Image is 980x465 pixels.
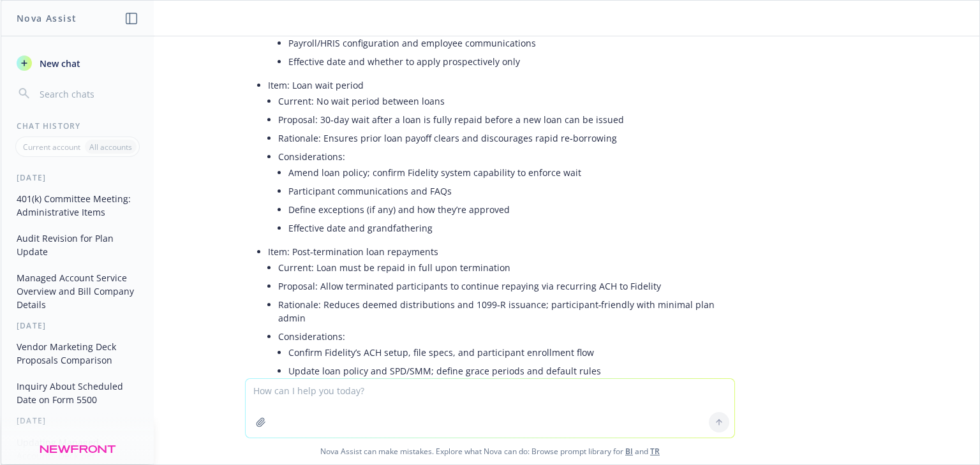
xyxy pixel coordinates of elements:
[268,245,722,258] p: Item: Post‑termination loan repayments
[6,438,974,464] span: Nova Assist can make mistakes. Explore what Nova can do: Browse prompt library for and
[11,336,144,371] button: Vendor Marketing Deck Proposals Comparison
[288,182,722,200] li: Participant communications and FAQs
[278,110,722,129] li: Proposal: 30‑day wait after a loan is fully repaid before a new loan can be issued
[37,57,80,70] span: New chat
[11,188,144,223] button: 401(k) Committee Meeting: Administrative Items
[1,320,154,331] div: [DATE]
[278,147,722,240] li: Considerations:
[288,200,722,219] li: Define exceptions (if any) and how they’re approved
[1,172,154,183] div: [DATE]
[1,121,154,131] div: Chat History
[268,78,722,92] p: Item: Loan wait period
[1,415,154,426] div: [DATE]
[288,163,722,182] li: Amend loan policy; confirm Fidelity system capability to enforce wait
[37,85,138,103] input: Search chats
[278,258,722,277] li: Current: Loan must be repaid in full upon termination
[650,446,660,457] a: TR
[288,343,722,362] li: Confirm Fidelity’s ACH setup, file specs, and participant enrollment flow
[288,362,722,380] li: Update loan policy and SPD/SMM; define grace periods and default rules
[625,446,633,457] a: BI
[278,92,722,110] li: Current: No wait period between loans
[89,142,132,152] p: All accounts
[17,11,77,25] h1: Nova Assist
[278,327,722,420] li: Considerations:
[23,142,80,152] p: Current account
[278,277,722,295] li: Proposal: Allow terminated participants to continue repaying via recurring ACH to Fidelity
[288,219,722,237] li: Effective date and grandfathering
[278,295,722,327] li: Rationale: Reduces deemed distributions and 1099‑R issuance; participant‑friendly with minimal pl...
[288,34,722,52] li: Payroll/HRIS configuration and employee communications
[278,129,722,147] li: Rationale: Ensures prior loan payoff clears and discourages rapid re‑borrowing
[11,228,144,262] button: Audit Revision for Plan Update
[11,52,144,75] button: New chat
[288,52,722,71] li: Effective date and whether to apply prospectively only
[11,267,144,315] button: Managed Account Service Overview and Bill Company Details
[11,376,144,410] button: Inquiry About Scheduled Date on Form 5500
